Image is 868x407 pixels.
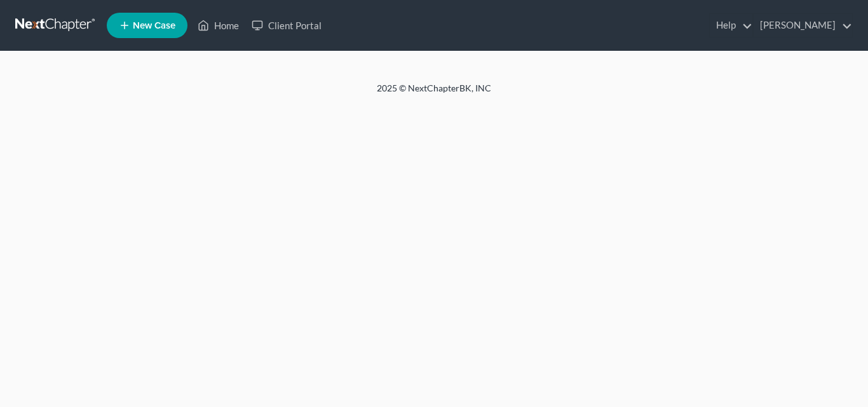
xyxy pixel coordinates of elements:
new-legal-case-button: New Case [107,13,187,38]
a: Help [710,14,752,37]
a: Client Portal [245,14,328,37]
div: 2025 © NextChapterBK, INC [72,82,796,105]
a: [PERSON_NAME] [754,14,852,37]
a: Home [191,14,245,37]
